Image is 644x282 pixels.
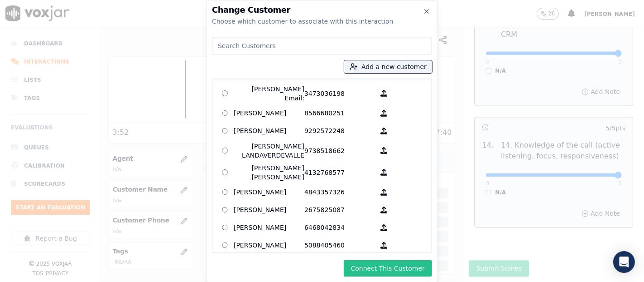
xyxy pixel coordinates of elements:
[344,60,432,73] button: Add a new customer
[304,84,375,103] p: 3473036198
[375,221,393,235] button: [PERSON_NAME] 6468042834
[212,37,432,55] input: Search Customers
[222,225,228,231] input: [PERSON_NAME] 6468042834
[234,221,304,235] p: [PERSON_NAME]
[304,106,375,120] p: 8566680251
[222,207,228,213] input: [PERSON_NAME] 2675825087
[344,260,432,277] button: Connect This Customer
[304,221,375,235] p: 6468042834
[222,148,228,153] input: [PERSON_NAME] LANDAVERDEVALLE 9738518662
[222,90,228,96] input: [PERSON_NAME] Email: 3473036198
[304,203,375,217] p: 2675825087
[234,238,304,252] p: [PERSON_NAME]
[304,238,375,252] p: 5088405460
[375,163,393,182] button: [PERSON_NAME] [PERSON_NAME] 4132768577
[304,185,375,199] p: 4843357326
[212,17,432,26] div: Choose which customer to associate with this interaction
[222,242,228,248] input: [PERSON_NAME] 5088405460
[234,185,304,199] p: [PERSON_NAME]
[375,238,393,252] button: [PERSON_NAME] 5088405460
[234,163,304,182] p: [PERSON_NAME] [PERSON_NAME]
[613,251,635,273] div: Open Intercom Messenger
[375,124,393,138] button: [PERSON_NAME] 9292572248
[375,106,393,120] button: [PERSON_NAME] 8566680251
[234,124,304,138] p: [PERSON_NAME]
[234,106,304,120] p: [PERSON_NAME]
[222,189,228,195] input: [PERSON_NAME] 4843357326
[304,124,375,138] p: 9292572248
[375,203,393,217] button: [PERSON_NAME] 2675825087
[375,142,393,160] button: [PERSON_NAME] LANDAVERDEVALLE 9738518662
[375,84,393,103] button: [PERSON_NAME] Email: 3473036198
[234,142,304,160] p: [PERSON_NAME] LANDAVERDEVALLE
[375,185,393,199] button: [PERSON_NAME] 4843357326
[234,203,304,217] p: [PERSON_NAME]
[234,84,304,103] p: [PERSON_NAME] Email:
[212,6,432,14] h2: Change Customer
[222,128,228,134] input: [PERSON_NAME] 9292572248
[222,110,228,116] input: [PERSON_NAME] 8566680251
[222,169,228,175] input: [PERSON_NAME] [PERSON_NAME] 4132768577
[304,163,375,182] p: 4132768577
[304,142,375,160] p: 9738518662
